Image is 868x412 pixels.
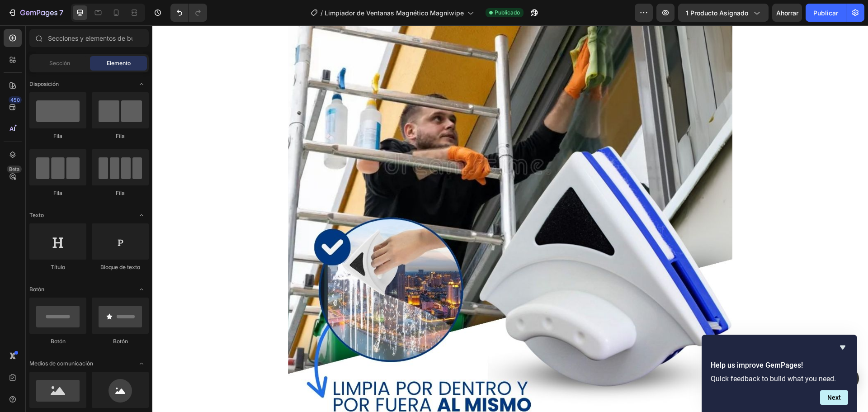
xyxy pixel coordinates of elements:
[678,4,769,22] button: 1 producto asignado
[134,208,149,223] span: Abrir palanca
[776,9,798,17] font: Ahorrar
[51,338,66,345] font: Botón
[59,8,63,17] font: 7
[116,133,125,139] font: Fila
[29,212,44,218] font: Texto
[53,133,62,139] font: Fila
[772,4,802,22] button: Ahorrar
[51,264,65,270] font: Título
[107,60,131,66] font: Elemento
[29,29,149,47] input: Secciones y elementos de búsqueda
[53,189,62,196] font: Fila
[116,189,125,196] font: Fila
[29,81,59,87] font: Disposición
[9,166,19,172] font: Beta
[29,286,44,293] font: Botón
[134,282,149,297] span: Abrir palanca
[4,4,67,22] button: 7
[170,4,207,22] div: Deshacer/Rehacer
[134,77,149,91] span: Abrir palanca
[321,9,323,17] font: /
[711,374,848,383] p: Quick feedback to build what you need.
[134,356,149,371] span: Abrir palanca
[820,390,848,405] button: Next question
[152,25,868,412] iframe: Área de diseño
[29,360,93,367] font: Medios de comunicación
[711,360,848,371] h2: Help us improve GemPages!
[49,60,70,66] font: Sección
[100,264,140,270] font: Bloque de texto
[837,342,848,353] button: Hide survey
[686,9,748,17] font: 1 producto asignado
[325,9,464,17] font: Limpiador de Ventanas Magnético Magniwipe
[711,342,848,405] div: Help us improve GemPages!
[10,97,20,103] font: 450
[806,4,846,22] button: Publicar
[495,9,520,16] font: Publicado
[813,9,838,17] font: Publicar
[113,338,128,345] font: Botón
